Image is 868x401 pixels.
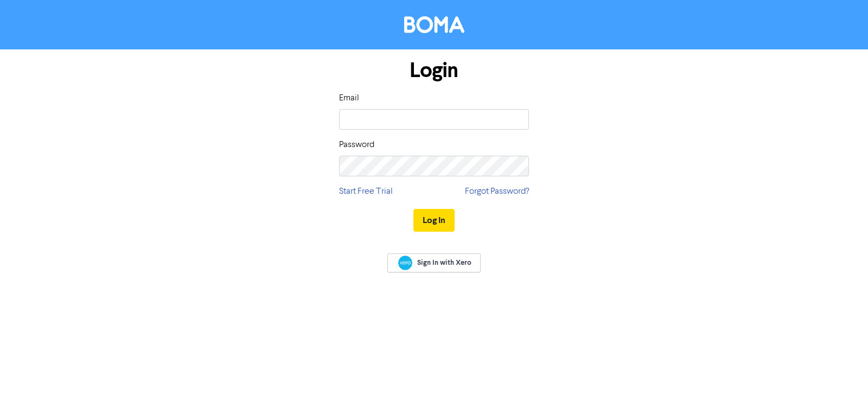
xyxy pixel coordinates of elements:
[398,256,412,270] img: Xero logo
[814,349,868,401] iframe: Chat Widget
[339,92,359,105] label: Email
[404,16,464,33] img: BOMA Logo
[465,185,529,198] a: Forgot Password?
[387,253,481,272] a: Sign In with Xero
[339,138,374,151] label: Password
[339,185,393,198] a: Start Free Trial
[413,209,455,232] button: Log In
[417,258,471,268] span: Sign In with Xero
[339,58,529,83] h1: Login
